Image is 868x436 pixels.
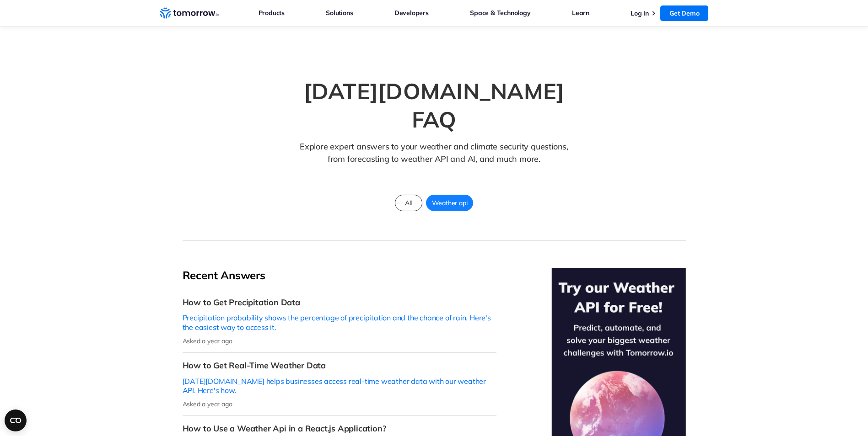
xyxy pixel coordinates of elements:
[399,197,417,209] span: All
[183,337,496,345] p: Asked a year ago
[183,297,496,308] h3: How to Get Precipitation Data
[183,360,496,371] h3: How to Get Real-Time Weather Data
[394,7,429,19] a: Developers
[259,7,285,19] a: Products
[470,7,530,19] a: Space & Technology
[426,195,474,211] a: Weather api
[426,197,473,209] span: Weather api
[631,9,649,17] a: Log In
[160,6,219,20] a: Home link
[183,268,496,282] h2: Recent Answers
[296,140,572,179] p: Explore expert answers to your weather and climate security questions, from forecasting to weathe...
[183,377,496,396] p: [DATE][DOMAIN_NAME] helps businesses access real-time weather data with our weather API. Here's how.
[183,423,496,434] h3: How to Use a Weather Api in a React.js Application?
[183,400,496,408] p: Asked a year ago
[183,353,496,416] a: How to Get Real-Time Weather Data[DATE][DOMAIN_NAME] helps businesses access real-time weather da...
[660,5,708,21] a: Get Demo
[326,7,353,19] a: Solutions
[183,290,496,353] a: How to Get Precipitation DataPrecipitation probability shows the percentage of precipitation and ...
[395,195,422,211] a: All
[572,7,589,19] a: Learn
[279,77,590,134] h1: [DATE][DOMAIN_NAME] FAQ
[183,313,496,332] p: Precipitation probability shows the percentage of precipitation and the chance of rain. Here's th...
[5,409,27,431] button: Open CMP widget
